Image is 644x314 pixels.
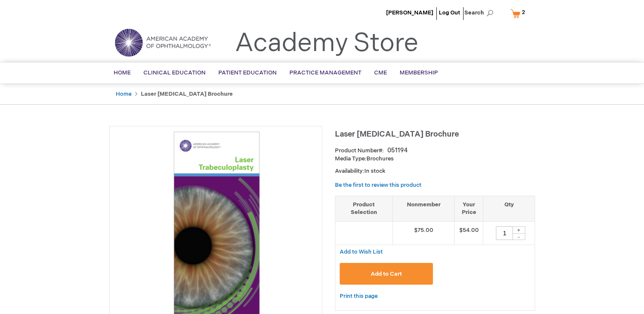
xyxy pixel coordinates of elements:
strong: Media Type: [335,155,366,162]
span: Patient Education [218,69,277,76]
span: Clinical Education [143,69,206,76]
td: $75.00 [392,221,455,245]
div: - [512,233,525,240]
a: Be the first to review this product [335,182,421,188]
a: Log Out [439,9,460,16]
strong: Laser [MEDICAL_DATA] Brochure [141,91,233,97]
span: Add to Wish List [340,248,383,255]
th: Nonmember [392,196,455,221]
span: In stock [364,168,385,174]
a: 2 [509,6,531,21]
span: 2 [522,9,525,16]
span: Search [464,4,497,21]
td: $54.00 [455,221,483,245]
span: CME [374,69,387,76]
th: Your Price [455,196,483,221]
a: [PERSON_NAME] [386,9,433,16]
span: Membership [400,69,438,76]
a: Add to Wish List [340,248,383,255]
th: Qty [483,196,535,221]
p: Availability: [335,167,535,175]
span: Home [114,69,131,76]
span: Add to Cart [371,271,402,277]
a: Print this page [340,291,378,302]
input: Qty [496,226,513,240]
div: 051194 [387,146,408,155]
span: Practice Management [289,69,361,76]
a: Home [116,91,132,97]
div: + [512,226,525,234]
p: Brochures [335,155,535,163]
a: Academy Store [235,28,418,59]
th: Product Selection [335,196,393,221]
button: Add to Cart [340,263,433,285]
strong: Product Number [335,147,384,154]
span: Laser [MEDICAL_DATA] Brochure [335,130,459,139]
